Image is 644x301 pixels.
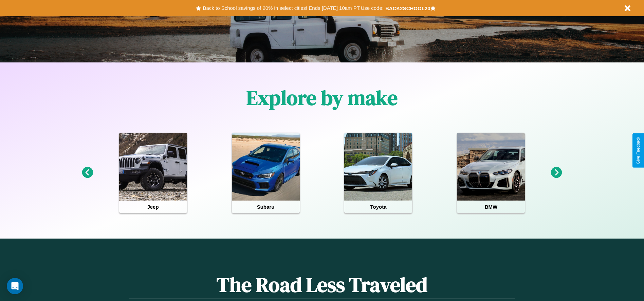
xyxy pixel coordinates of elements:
div: Open Intercom Messenger [7,278,23,294]
h4: Jeep [119,201,187,213]
h4: BMW [457,201,525,213]
h1: Explore by make [246,84,398,112]
h4: Toyota [344,201,412,213]
h1: The Road Less Traveled [129,271,515,299]
button: Back to School savings of 20% in select cities! Ends [DATE] 10am PT.Use code: [201,3,385,13]
div: Give Feedback [636,137,641,164]
h4: Subaru [232,201,300,213]
b: BACK2SCHOOL20 [385,5,430,11]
